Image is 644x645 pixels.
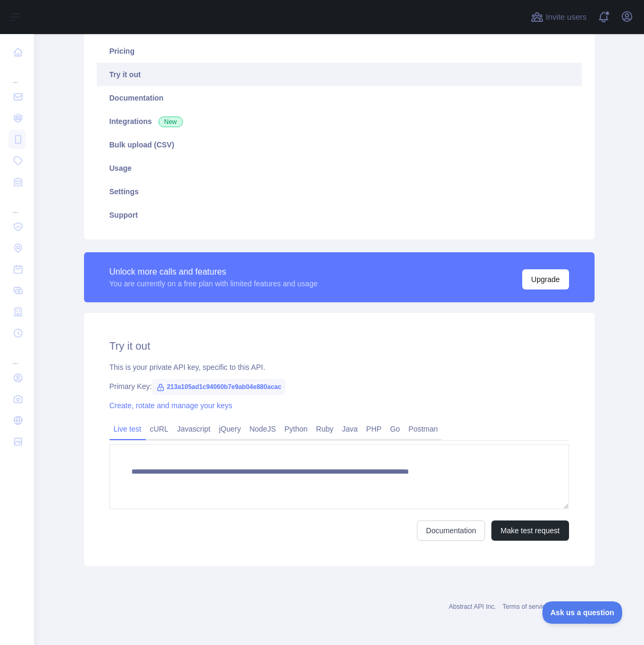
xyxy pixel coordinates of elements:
[404,420,442,437] a: Postman
[449,603,496,610] a: Abstract API Inc.
[245,420,280,437] a: NodeJS
[503,603,549,610] a: Terms of service
[529,9,589,26] button: Invite users
[9,64,26,85] div: ...
[215,420,245,437] a: jQuery
[97,180,582,203] a: Settings
[110,362,569,373] div: This is your private API key, specific to this API.
[146,420,173,437] a: cURL
[417,520,485,541] a: Documentation
[522,269,569,290] button: Upgrade
[97,39,582,63] a: Pricing
[491,520,568,541] button: Make test request
[110,278,318,289] div: You are currently on a free plan with limited features and usage
[152,379,286,395] span: 213a105ad1c94060b7e9ab04e880acac
[9,194,26,215] div: ...
[110,401,232,410] a: Create, rotate and manage your keys
[97,156,582,180] a: Usage
[546,11,587,23] span: Invite users
[173,420,215,437] a: Javascript
[97,63,582,86] a: Try it out
[280,420,312,437] a: Python
[110,381,569,392] div: Primary Key:
[362,420,386,437] a: PHP
[97,203,582,227] a: Support
[9,345,26,366] div: ...
[97,133,582,156] a: Bulk upload (CSV)
[97,110,582,133] a: Integrations New
[542,601,623,624] iframe: Toggle Customer Support
[110,420,146,437] a: Live test
[110,266,318,278] div: Unlock more calls and features
[338,420,362,437] a: Java
[386,420,404,437] a: Go
[97,86,582,110] a: Documentation
[158,117,183,127] span: New
[110,338,569,353] h2: Try it out
[312,420,338,437] a: Ruby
